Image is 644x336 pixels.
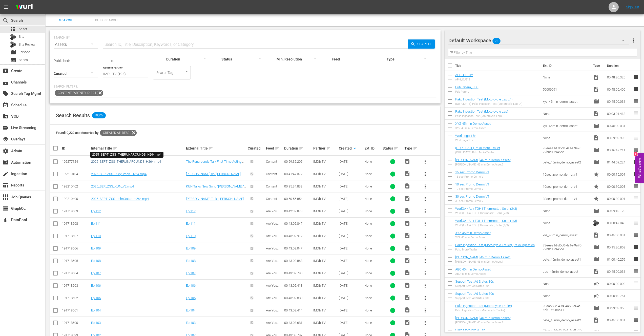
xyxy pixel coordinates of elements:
[91,246,101,250] a: Ep 109
[419,317,431,329] button: more_vert
[455,90,479,93] div: Pub Petera
[383,145,403,151] div: Status
[455,85,479,89] a: Pub Petera_POL
[284,209,312,213] div: 00:42:32.873
[633,98,639,104] span: reorder
[404,257,410,263] span: Video
[313,184,326,188] span: IMDb TV
[54,59,70,63] span: Published:
[422,270,428,276] span: more_vert
[91,284,101,287] a: Ep 106
[448,33,629,48] div: Default Workspace
[364,172,381,176] div: None
[100,130,131,136] span: Created At: desc
[593,135,599,141] span: Video
[633,244,639,250] span: reorder
[541,217,591,229] td: None
[605,120,633,132] td: 00:45:00.031
[626,5,639,9] a: Sign Out
[91,209,101,213] a: Ep 112
[455,231,491,235] a: XYZ 45 min Demo Asset
[593,219,599,226] span: Bits
[593,196,599,202] span: Promo
[593,244,599,250] span: Episode
[299,146,303,151] span: sort
[19,57,28,62] span: Series
[339,234,363,238] div: [DATE]
[364,160,381,163] div: None
[91,145,184,151] div: Internal Title
[605,253,633,265] td: 01:00:46.259
[55,90,97,96] span: Content Partner ID: 194
[419,168,431,180] button: more_vert
[541,156,591,168] td: pete_45min_demo_asset2
[633,207,639,214] span: reorder
[3,79,9,85] span: Channels
[413,146,418,151] span: sort
[266,184,277,188] span: Content
[62,160,90,163] div: 192277124
[455,292,494,296] a: Support Test Ad Slates 10s
[339,197,363,201] div: [DATE]
[455,224,517,227] div: WurlQA - Ask TOH | Thermostat, Solar (1/3)
[605,95,633,108] td: 00:45:00.031
[186,308,196,312] a: Ep 104
[455,151,500,154] div: (DUPLICATE) Pako Moto-Trailer
[3,159,9,165] span: Automation
[3,205,9,212] span: GraphQL
[364,234,381,238] div: None
[605,156,633,168] td: 01:44:59.224
[593,208,599,214] span: Episode
[364,222,381,225] div: None
[419,280,431,292] button: more_vert
[313,234,326,238] span: IMDb TV
[422,183,428,190] span: more_vert
[62,246,90,250] div: 191718606
[186,234,196,238] a: Ep 110
[455,187,489,191] div: 10 sec Promo Demo V1
[605,168,633,180] td: 00:00:15.001
[422,159,428,165] span: more_vert
[422,245,428,251] span: more_vert
[266,197,277,201] span: Content
[633,220,639,226] span: reorder
[186,209,196,213] a: Ep 112
[455,146,500,150] a: (DUPLICATE) Pako Moto-Trailer
[455,255,511,259] a: [PERSON_NAME] 45 min Demo Asset1
[633,110,639,116] span: reorder
[10,26,16,32] span: Asset
[186,160,245,171] a: The Runarounds Talk First Time Acting, Outer Banks, Senior Year, and New Series "The Runarounds"
[3,194,9,200] span: Job Queues
[541,229,591,241] td: xyz_45min_demo_asset
[455,97,512,101] a: Pako Ingestion Test (Motorcycle Lap L4)
[3,136,9,142] span: Overlays
[455,170,489,174] a: 15 sec Promo Demo V1
[633,256,639,262] span: reorder
[364,184,381,188] div: None
[633,135,639,141] span: reorder
[455,260,511,263] div: [PERSON_NAME] 45 min Demo Asset1
[10,57,16,63] span: Series
[605,205,633,217] td: 00:09:42.120
[89,17,123,23] span: Bulk Search
[284,222,312,225] div: 00:43:02.847
[633,171,639,177] span: reorder
[186,222,196,225] a: Ep 111
[593,220,599,226] img: TV Bits
[91,172,147,176] a: 2025_SEP_ZSS_RileyGreen_H264.mp4
[455,199,489,203] div: 30 sec Promo Demo V1
[422,258,428,264] span: more_vert
[313,259,326,263] span: IMDb TV
[186,321,196,325] a: Ep 103
[10,34,16,40] div: Bits
[455,248,539,251] div: Pako Moto-Trailer
[284,160,312,163] div: 00:59:35.205
[91,197,149,201] a: 2025_SEPT_ZSS_JohnOates_H264.mp4
[3,4,9,10] span: menu
[422,295,428,301] span: more_vert
[541,180,591,193] td: 10sec_promo_demo_v1
[19,27,27,32] span: Asset
[10,49,16,55] span: Episode
[593,159,599,165] span: Episode
[422,320,428,326] span: more_vert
